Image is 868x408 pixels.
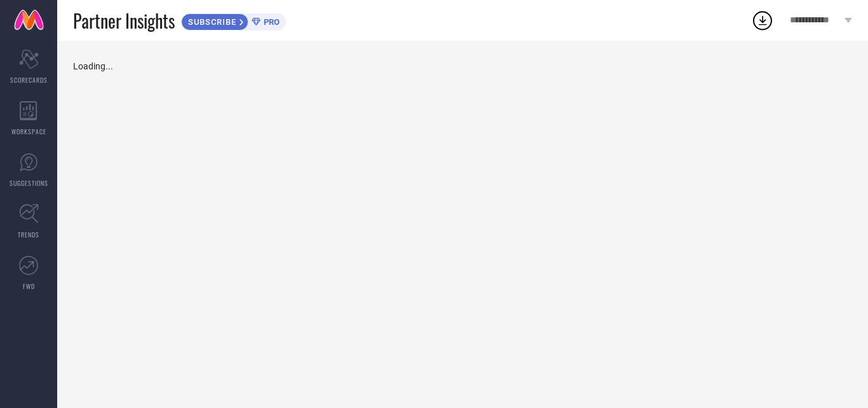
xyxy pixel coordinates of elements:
span: WORKSPACE [11,127,46,136]
span: SUGGESTIONS [10,178,48,188]
span: SCORECARDS [10,75,48,85]
span: Loading... [73,61,113,71]
span: FWD [23,281,35,291]
span: PRO [261,17,280,27]
span: SUBSCRIBE [182,17,240,27]
a: SUBSCRIBEPRO [181,10,286,31]
div: Open download list [751,9,774,32]
span: TRENDS [18,230,39,239]
span: Partner Insights [73,8,175,34]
